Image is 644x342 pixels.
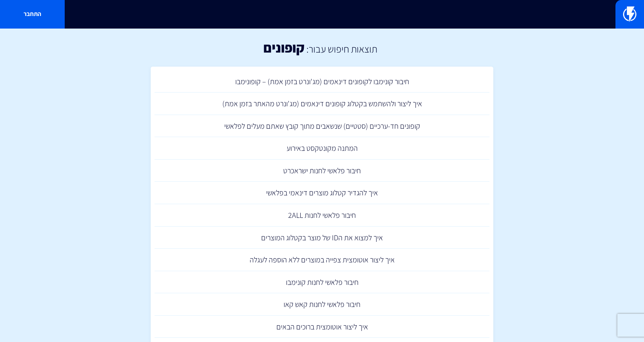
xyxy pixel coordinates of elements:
[155,227,489,249] a: איך למצוא את הID של מוצר בקטלוג המוצרים
[155,137,489,160] a: המתנה מקונטקסט באירוע
[155,160,489,182] a: חיבור פלאשי לחנות ישראכרט
[155,115,489,137] a: קופונים חד-ערכיים (סטטיים) שנשאבים מתוך קובץ שאתם מעלים לפלאשי
[155,182,489,204] a: איך להגדיר קטלוג מוצרים דינאמי בפלאשי
[263,40,304,55] h1: קופונים
[155,316,489,338] a: איך ליצור אוטומצית ברוכים הבאים
[155,249,489,271] a: איך ליצור אוטומצית צפייה במוצרים ללא הוספה לעגלה
[155,70,489,93] a: חיבור קונימבו לקופונים דינאמים (מג'ונרט בזמן אמת) – קופונימבו
[155,204,489,227] a: חיבור פלאשי לחנות 2ALL
[155,271,489,294] a: חיבור פלאשי לחנות קונימבו
[155,93,489,115] a: איך ליצור ולהשתמש בקטלוג קופונים דינאמים (מג'ונרט מהאתר בזמן אמת)
[155,293,489,316] a: חיבור פלאשי לחנות קאש קאו
[304,43,377,54] h2: תוצאות חיפוש עבור:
